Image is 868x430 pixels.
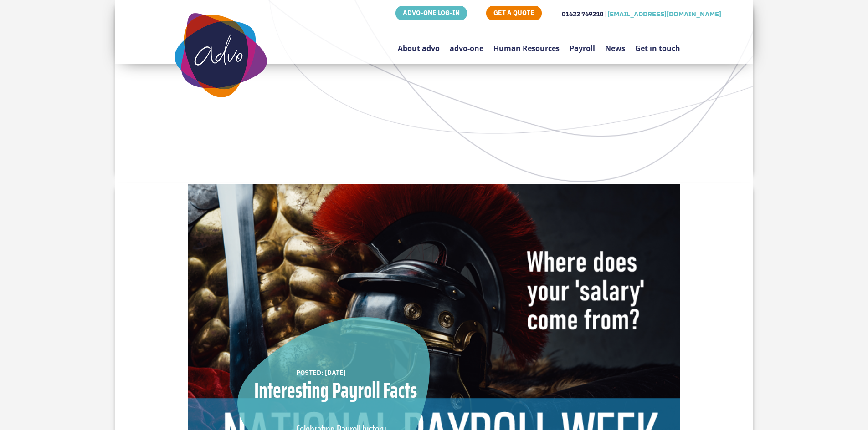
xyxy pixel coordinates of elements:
a: Payroll [570,22,595,66]
a: News [605,22,625,66]
span: 01622 769210 | [562,10,607,18]
a: About advo [398,22,440,66]
a: advo-one [450,22,483,66]
a: Human Resources [493,22,560,66]
div: POSTED: [DATE] [296,368,419,378]
a: ADVO-ONE LOG-IN [395,6,467,20]
a: Get in touch [635,22,680,66]
div: Interesting Payroll Facts [237,379,434,401]
a: GET A QUOTE [486,6,542,20]
a: [EMAIL_ADDRESS][DOMAIN_NAME] [607,10,721,18]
